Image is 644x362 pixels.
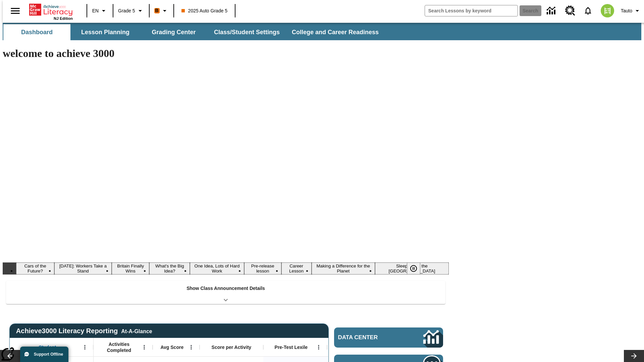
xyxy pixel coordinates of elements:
[618,5,644,17] button: Profile/Settings
[190,262,244,275] button: Slide 5 One Idea, Lots of Hard Work
[140,24,207,40] button: Grading Center
[3,23,641,40] div: SubNavbar
[407,262,427,275] div: Pause
[281,262,312,275] button: Slide 7 Career Lesson
[425,5,518,16] input: search field
[89,5,111,17] button: Language: EN, Select a language
[338,334,401,341] span: Data Center
[160,344,183,350] span: Avg Score
[312,262,375,275] button: Slide 8 Making a Difference for the Planet
[20,347,68,362] button: Support Offline
[212,344,252,350] span: Score per Activity
[39,344,56,350] span: Student
[209,24,285,40] button: Class/Student Settings
[54,262,112,275] button: Slide 2 Labor Day: Workers Take a Stand
[72,24,139,40] button: Lesson Planning
[34,352,63,357] span: Support Offline
[3,47,449,60] h1: welcome to achieve 3000
[621,7,632,14] span: Tauto
[6,281,445,304] div: Show Class Announcement Details
[375,262,449,275] button: Slide 9 Sleepless in the Animal Kingdom
[543,2,561,20] a: Data Center
[92,7,99,14] span: EN
[601,4,614,17] img: avatar image
[121,327,152,335] div: At-A-Glance
[579,2,597,19] a: Notifications
[624,350,644,362] button: Lesson carousel, Next
[29,2,73,20] div: Home
[181,7,228,14] span: 2025 Auto Grade 5
[16,262,54,275] button: Slide 1 Cars of the Future?
[561,2,579,20] a: Resource Center, Will open in new tab
[334,327,443,348] a: Data Center
[3,24,385,40] div: SubNavbar
[155,6,159,15] span: B
[152,5,171,17] button: Boost Class color is orange. Change class color
[115,5,147,17] button: Grade: Grade 5, Select a grade
[29,3,73,16] a: Home
[112,262,150,275] button: Slide 3 Britain Finally Wins
[244,262,281,275] button: Slide 6 Pre-release lesson
[118,7,135,14] span: Grade 5
[97,341,141,353] span: Activities Completed
[275,344,308,350] span: Pre-Test Lexile
[286,24,384,40] button: College and Career Readiness
[597,2,618,19] button: Select a new avatar
[314,342,324,352] button: Open Menu
[80,342,90,352] button: Open Menu
[3,24,70,40] button: Dashboard
[186,342,196,352] button: Open Menu
[54,16,73,20] span: NJ Edition
[16,327,152,335] span: Achieve3000 Literacy Reporting
[139,342,149,352] button: Open Menu
[407,262,420,275] button: Pause
[5,1,25,21] button: Open side menu
[149,262,190,275] button: Slide 4 What's the Big Idea?
[186,285,265,292] p: Show Class Announcement Details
